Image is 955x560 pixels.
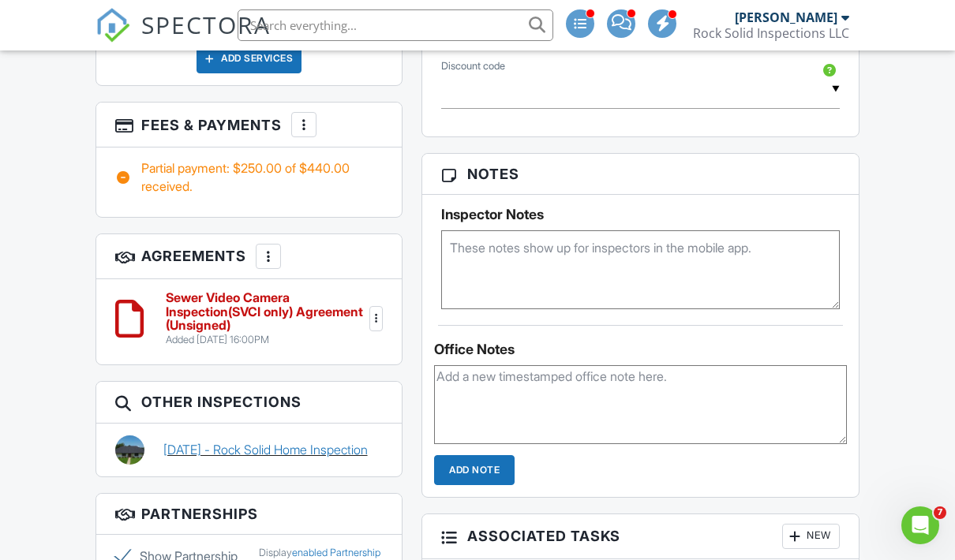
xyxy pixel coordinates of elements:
[467,525,620,547] span: Associated Tasks
[141,8,271,41] span: SPECTORA
[238,9,553,41] input: Search everything...
[422,154,859,195] h3: Notes
[441,207,840,222] h5: Inspector Notes
[441,59,505,73] label: Discount code
[163,441,368,458] a: [DATE] - Rock Solid Home Inspection
[96,103,402,147] h3: Fees & Payments
[96,382,402,423] h3: Other Inspections
[115,159,383,195] div: Partial payment: $250.00 of $440.00 received.
[434,342,847,357] div: Office Notes
[166,291,366,346] a: Sewer Video Camera Inspection(SVCI only) Agreement (Unsigned) Added [DATE] 16:00PM
[735,9,837,25] div: [PERSON_NAME]
[96,234,402,279] h3: Agreements
[782,524,840,549] div: New
[95,21,271,54] a: SPECTORA
[934,506,946,519] span: 7
[166,334,366,346] div: Added [DATE] 16:00PM
[197,43,301,73] div: Add Services
[96,494,402,535] h3: Partnerships
[434,455,515,485] input: Add Note
[693,25,849,41] div: Rock Solid Inspections LLC
[95,8,130,43] img: The Best Home Inspection Software - Spectora
[901,506,939,544] iframe: Intercom live chat
[166,291,366,333] h6: Sewer Video Camera Inspection(SVCI only) Agreement (Unsigned)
